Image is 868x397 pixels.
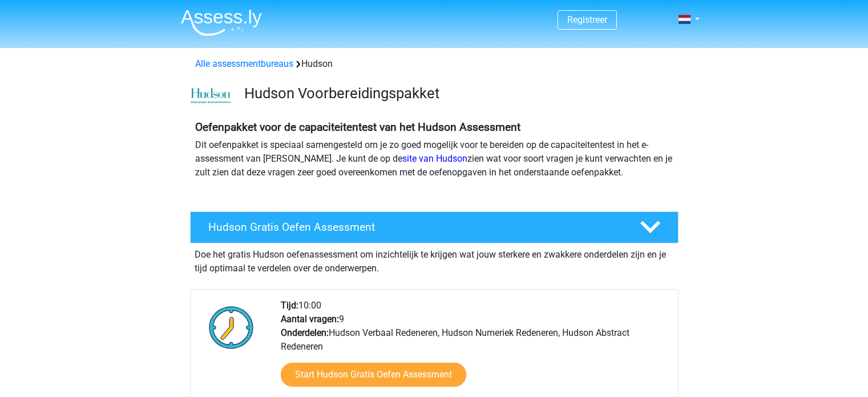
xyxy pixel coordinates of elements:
div: Doe het gratis Hudson oefenassessment om inzichtelijk te krijgen wat jouw sterkere en zwakkere on... [190,243,679,275]
h3: Hudson Voorbereidingspakket [244,85,669,102]
b: Aantal vragen: [281,314,339,324]
a: site van Hudson [402,153,467,164]
img: cefd0e47479f4eb8e8c001c0d358d5812e054fa8.png [191,88,231,104]
a: Hudson Gratis Oefen Assessment [185,211,683,243]
b: Tijd: [281,300,298,311]
img: Klok [203,299,260,356]
a: Registreer [567,14,607,25]
p: Dit oefenpakket is speciaal samengesteld om je zo goed mogelijk voor te bereiden op de capaciteit... [195,138,673,179]
b: Oefenpakket voor de capaciteitentest van het Hudson Assessment [195,121,520,134]
h4: Hudson Gratis Oefen Assessment [208,220,621,234]
b: Onderdelen: [281,327,329,338]
div: Hudson [191,57,678,71]
a: Start Hudson Gratis Oefen Assessment [281,363,466,387]
a: Alle assessmentbureaus [195,58,293,69]
img: Assessly [181,9,262,36]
